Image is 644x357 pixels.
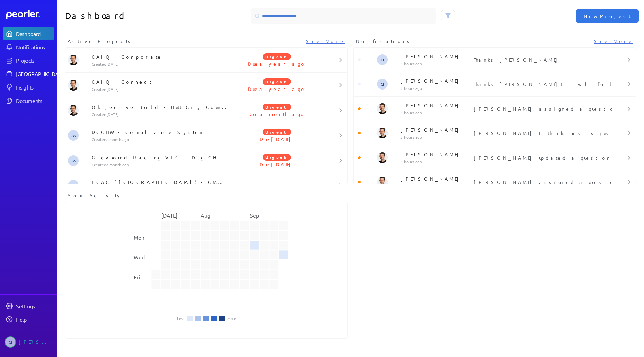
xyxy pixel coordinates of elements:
[594,38,633,45] a: See More
[400,77,471,84] p: [PERSON_NAME]
[16,97,54,104] div: Documents
[400,151,471,158] p: [PERSON_NAME]
[474,130,609,136] p: [PERSON_NAME] I think this is just a response with the WAF capabilities. Please see response.
[92,61,230,67] p: Created [DATE]
[16,84,54,91] div: Insights
[19,336,52,348] div: [PERSON_NAME]
[133,234,144,241] text: Mon
[263,154,291,161] span: Urgent
[250,212,259,219] text: Sep
[400,183,471,189] p: 3 hours ago
[230,136,324,142] p: Due [DATE]
[230,60,324,67] p: Due a year ago
[400,61,471,66] p: 3 hours ago
[92,154,230,161] p: Greyhound Racing VIC - Dig GH Lifecyle Tracking
[92,53,230,60] p: CAIQ - Corporate
[400,102,471,109] p: [PERSON_NAME]
[3,27,54,40] a: Dashboard
[400,126,471,133] p: [PERSON_NAME]
[377,152,388,163] img: James Layton
[68,105,79,116] img: James Layton
[263,129,291,135] span: Urgent
[230,161,324,168] p: Due [DATE]
[201,212,210,219] text: Aug
[576,9,639,23] button: New Project
[377,54,388,65] span: Carolina Irigoyen
[377,103,388,114] img: James Layton
[306,38,345,45] a: See More
[400,53,471,60] p: [PERSON_NAME]
[92,137,230,142] p: Created a month ago
[16,303,54,309] div: Settings
[230,111,324,117] p: Due a month ago
[92,78,230,85] p: CAIQ - Connect
[3,313,54,325] a: Help
[400,175,471,182] p: [PERSON_NAME]
[230,85,324,92] p: Due a year ago
[6,10,54,19] a: Dashboard
[400,110,471,115] p: 3 hours ago
[92,129,230,135] p: DCCEEW - Compliance System
[92,104,230,110] p: Objective Build - Hutt City Council
[68,180,79,191] span: Jeremy Williams
[474,179,609,185] p: [PERSON_NAME] assigned a question to you
[263,104,291,110] span: Urgent
[230,182,324,189] p: Due [DATE]
[16,44,54,50] div: Notifications
[68,38,133,45] span: Active Projects
[400,159,471,164] p: 3 hours ago
[133,274,140,280] text: Fri
[65,8,204,24] h1: Dashboard
[68,55,79,65] img: James Layton
[474,154,609,161] p: [PERSON_NAME] updated a question
[92,179,230,185] p: ICAC ([GEOGRAPHIC_DATA]) - CMS - Invitation to Supply
[92,112,230,117] p: Created [DATE]
[400,134,471,140] p: 3 hours ago
[92,86,230,92] p: Created [DATE]
[377,79,388,90] span: Carolina Irigoyen
[400,85,471,91] p: 3 hours ago
[3,54,54,66] a: Projects
[68,192,122,199] span: Your Activity
[263,53,291,60] span: Urgent
[377,177,388,187] img: James Layton
[474,56,609,63] p: Thanks [PERSON_NAME]
[3,68,54,80] a: [GEOGRAPHIC_DATA]
[3,95,54,107] a: Documents
[584,13,631,19] span: New Project
[16,30,54,37] div: Dashboard
[227,316,236,320] li: More
[377,128,388,138] img: James Layton
[16,57,54,64] div: Projects
[177,316,184,320] li: Less
[3,81,54,93] a: Insights
[474,105,609,112] p: [PERSON_NAME] assigned a question to you
[161,212,177,219] text: [DATE]
[263,78,291,85] span: Urgent
[5,336,16,348] span: Carolina Irigoyen
[68,155,79,166] span: Jeremy Williams
[68,80,79,91] img: James Layton
[16,316,54,323] div: Help
[133,254,145,260] text: Wed
[16,70,66,77] div: [GEOGRAPHIC_DATA]
[3,41,54,53] a: Notifications
[68,130,79,141] span: Jeremy Williams
[3,300,54,312] a: Settings
[474,81,609,87] p: Thanks [PERSON_NAME]! I will follow up with support re: patching . I will remove the IRAP part as...
[3,334,54,350] a: CI[PERSON_NAME]
[356,38,412,45] span: Notifications
[92,162,230,167] p: Created a month ago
